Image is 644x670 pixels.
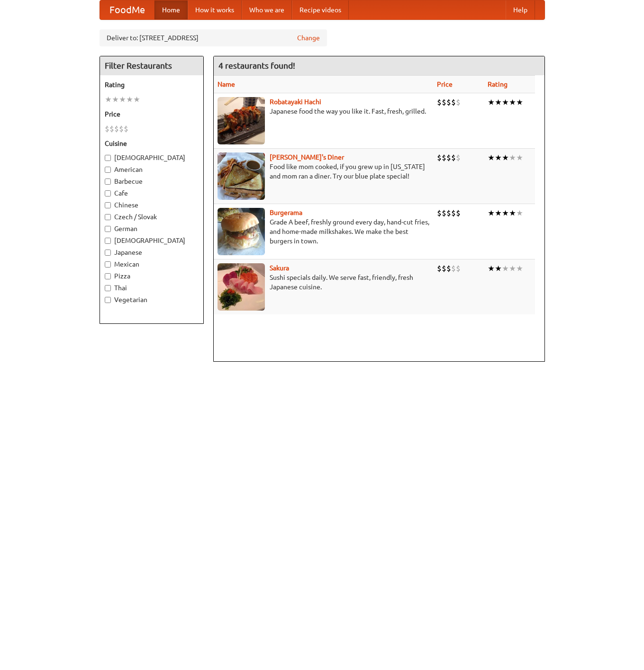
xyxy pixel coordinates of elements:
li: $ [119,124,124,134]
a: Recipe videos [292,0,349,19]
label: Barbecue [105,177,199,186]
label: [DEMOGRAPHIC_DATA] [105,236,199,245]
li: ★ [509,152,516,163]
a: Name [218,80,235,88]
li: $ [451,152,456,163]
li: $ [437,263,442,274]
img: sakura.jpg [218,263,265,311]
li: $ [446,208,451,218]
input: Barbecue [105,179,111,185]
h5: Cuisine [105,139,199,148]
li: ★ [112,94,119,105]
label: German [105,224,199,233]
li: ★ [509,263,516,274]
li: ★ [495,208,502,218]
label: Vegetarian [105,295,199,304]
li: $ [442,208,446,218]
li: ★ [105,94,112,105]
div: Deliver to: [STREET_ADDRESS] [100,29,327,46]
input: Mexican [105,261,111,268]
label: [DEMOGRAPHIC_DATA] [105,153,199,162]
a: How it works [188,0,242,19]
li: ★ [488,97,495,107]
ng-pluralize: 4 restaurants found! [218,61,295,70]
input: Cafe [105,190,111,197]
b: Robatayaki Hachi [270,98,321,106]
li: $ [437,97,442,107]
input: [DEMOGRAPHIC_DATA] [105,155,111,161]
li: ★ [502,208,509,218]
p: Grade A beef, freshly ground every day, hand-cut fries, and home-made milkshakes. We make the bes... [218,217,429,246]
a: [PERSON_NAME]'s Diner [270,153,344,161]
label: American [105,165,199,174]
input: Japanese [105,250,111,256]
li: $ [446,97,451,107]
li: ★ [126,94,133,105]
h5: Rating [105,80,199,89]
li: $ [446,263,451,274]
li: $ [114,124,119,134]
h5: Price [105,109,199,119]
label: Japanese [105,248,199,257]
p: Japanese food the way you like it. Fast, fresh, grilled. [218,107,429,116]
input: American [105,167,111,173]
li: $ [124,124,128,134]
li: $ [105,124,109,134]
img: burgerama.jpg [218,208,265,255]
input: Pizza [105,273,111,279]
li: ★ [516,152,523,163]
label: Chinese [105,200,199,210]
li: ★ [488,152,495,163]
a: Sakura [270,264,289,272]
p: Food like mom cooked, if you grew up in [US_STATE] and mom ran a diner. Try our blue plate special! [218,162,429,181]
input: Chinese [105,202,111,208]
label: Pizza [105,271,199,281]
label: Czech / Slovak [105,212,199,222]
li: $ [456,263,461,274]
label: Cafe [105,188,199,198]
p: Sushi specials daily. We serve fast, friendly, fresh Japanese cuisine. [218,273,429,292]
input: Thai [105,285,111,291]
li: $ [451,263,456,274]
a: Burgerama [270,209,302,216]
li: $ [456,152,461,163]
a: Price [437,80,453,88]
li: $ [456,97,461,107]
li: ★ [516,263,523,274]
li: ★ [516,208,523,218]
img: sallys.jpg [218,152,265,200]
li: ★ [509,208,516,218]
li: $ [442,97,446,107]
input: Czech / Slovak [105,214,111,220]
li: ★ [502,97,509,107]
li: $ [442,152,446,163]
li: ★ [516,97,523,107]
li: ★ [133,94,140,105]
a: Change [297,33,320,43]
li: $ [437,152,442,163]
li: ★ [502,263,509,274]
label: Mexican [105,259,199,269]
li: ★ [488,208,495,218]
input: German [105,226,111,232]
li: ★ [502,152,509,163]
li: ★ [488,263,495,274]
li: $ [451,208,456,218]
li: $ [109,124,114,134]
li: $ [451,97,456,107]
li: ★ [495,97,502,107]
li: $ [456,208,461,218]
li: $ [442,263,446,274]
a: Who we are [242,0,292,19]
li: ★ [119,94,126,105]
label: Thai [105,283,199,293]
img: robatayaki.jpg [218,97,265,144]
li: ★ [495,152,502,163]
h4: Filter Restaurants [100,56,203,75]
a: Help [506,0,535,19]
li: ★ [509,97,516,107]
li: $ [437,208,442,218]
